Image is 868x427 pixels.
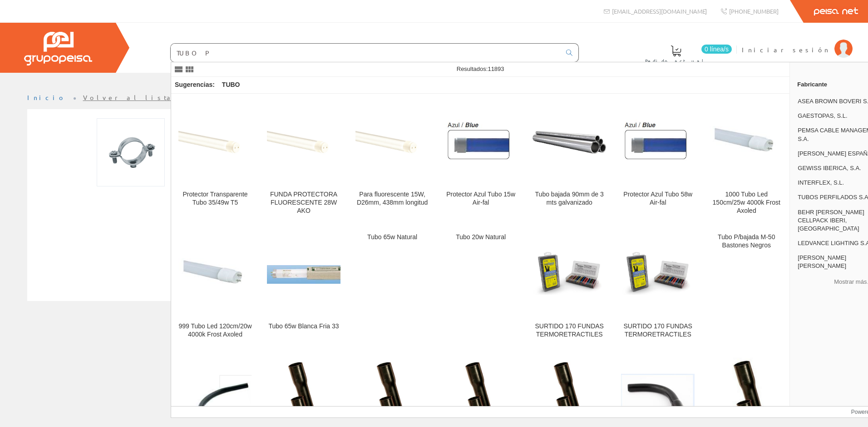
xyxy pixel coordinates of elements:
[702,226,790,349] a: Tubo P/bajada M-50 Bastones Negros
[621,322,695,339] div: SURTIDO 170 FUNDAS TERMORETRACTILES
[437,94,525,226] a: Protector Azul Tubo 15w Air-fal Protector Azul Tubo 15w Air-fal
[614,94,702,226] a: Protector Azul Tubo 58w Air-fal Protector Azul Tubo 58w Air-fal
[97,118,165,186] img: Foto artículo Abrazadera Metal L-35mm Apolo (150x150)
[260,226,348,349] a: Tubo 65w Blanca Fria 33 Tubo 65w Blanca Fria 33
[178,117,252,168] img: Protector Transparente Tubo 35/49w T5
[621,237,695,311] img: SURTIDO 170 FUNDAS TERMORETRACTILES
[437,226,525,349] a: Tubo 20w Natural
[742,45,830,54] span: Iniciar sesión
[348,226,436,349] a: Tubo 65w Natural
[457,65,504,72] span: Resultados:
[171,94,259,226] a: Protector Transparente Tubo 35/49w T5 Protector Transparente Tubo 35/49w T5
[710,191,783,215] div: 1000 Tubo Led 150cm/25w 4000k Frost Axoled
[267,265,340,284] img: Tubo 65w Blanca Fria 33
[27,93,66,101] a: Inicio
[710,120,783,165] img: 1000 Tubo Led 150cm/25w 4000k Frost Axoled
[355,233,429,241] div: Tubo 65w Natural
[729,7,779,15] span: [PHONE_NUMBER]
[621,120,695,165] img: Protector Azul Tubo 58w Air-fal
[178,191,252,207] div: Protector Transparente Tubo 35/49w T5
[702,94,790,226] a: 1000 Tubo Led 150cm/25w 4000k Frost Axoled 1000 Tubo Led 150cm/25w 4000k Frost Axoled
[267,191,340,215] div: FUNDA PROTECTORA FLUORESCENTE 28W AKO
[614,226,702,349] a: SURTIDO 170 FUNDAS TERMORETRACTILES SURTIDO 170 FUNDAS TERMORETRACTILES
[621,374,695,423] img: Curva Canaldur 63 Mm
[444,233,518,241] div: Tubo 20w Natural
[348,94,436,226] a: Para fluorescente 15W, D26mm, 438mm longitud Para fluorescente 15W, D26mm, 438mm longitud
[222,81,240,88] strong: TUBO
[171,79,217,91] div: Sugerencias:
[533,322,606,339] div: SURTIDO 170 FUNDAS TERMORETRACTILES
[171,44,561,62] input: Buscar ...
[525,226,613,349] a: SURTIDO 170 FUNDAS TERMORETRACTILES SURTIDO 170 FUNDAS TERMORETRACTILES
[260,94,348,226] a: FUNDA PROTECTORA FLUORESCENTE 28W AKO FUNDA PROTECTORA FLUORESCENTE 28W AKO
[178,322,252,339] div: 999 Tubo Led 120cm/20w 4000k Frost Axoled
[83,93,262,101] a: Volver al listado de productos
[488,65,504,72] span: 11893
[742,38,853,46] a: Iniciar sesión
[533,131,606,154] img: Tubo bajada 90mm de 3 mts galvanizado
[710,233,783,250] div: Tubo P/bajada M-50 Bastones Negros
[178,252,252,297] img: 999 Tubo Led 120cm/20w 4000k Frost Axoled
[525,94,613,226] a: Tubo bajada 90mm de 3 mts galvanizado Tubo bajada 90mm de 3 mts galvanizado
[355,191,429,207] div: Para fluorescente 15W, D26mm, 438mm longitud
[24,32,92,65] img: Grupo Peisa
[267,117,340,168] img: FUNDA PROTECTORA FLUORESCENTE 28W AKO
[533,237,606,311] img: SURTIDO 170 FUNDAS TERMORETRACTILES
[444,120,518,165] img: Protector Azul Tubo 15w Air-fal
[612,7,707,15] span: [EMAIL_ADDRESS][DOMAIN_NAME]
[171,226,259,349] a: 999 Tubo Led 120cm/20w 4000k Frost Axoled 999 Tubo Led 120cm/20w 4000k Frost Axoled
[444,191,518,207] div: Protector Azul Tubo 15w Air-fal
[355,117,429,168] img: Para fluorescente 15W, D26mm, 438mm longitud
[701,45,732,54] span: 0 línea/s
[645,56,707,65] span: Pedido actual
[267,322,340,331] div: Tubo 65w Blanca Fria 33
[621,191,695,207] div: Protector Azul Tubo 58w Air-fal
[533,191,606,207] div: Tubo bajada 90mm de 3 mts galvanizado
